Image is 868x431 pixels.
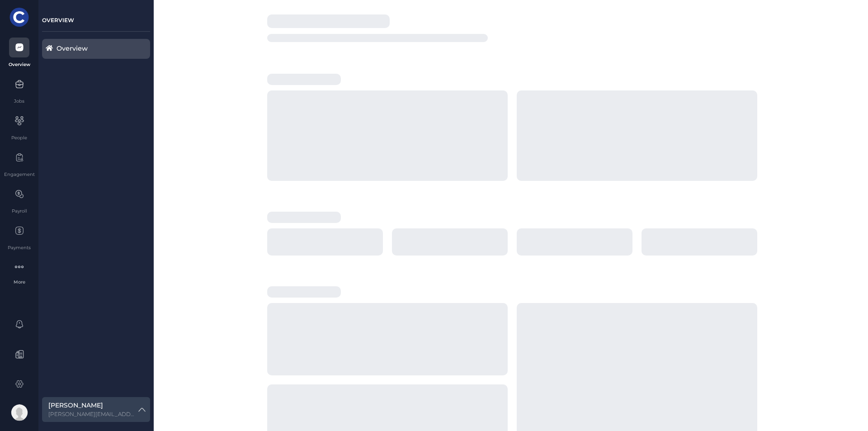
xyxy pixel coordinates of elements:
span: ‌ [267,228,383,256]
span: ‌ [642,228,757,256]
span: ‌ [267,34,488,42]
span: ‌ [267,286,341,298]
div: Overview [9,61,30,68]
span: ‌ [517,90,757,181]
div: People [11,134,27,141]
div: Jobs [14,98,24,104]
div: Overview [57,44,123,54]
label: radhika.singh@pgpaper.com [48,410,137,418]
span: ‌ [267,212,341,223]
span: ‌ [267,74,341,85]
div: Engagement [4,171,35,178]
span: ‌ [392,228,508,256]
span: ‌ [517,228,632,256]
label: [PERSON_NAME] [48,401,137,410]
div: More [4,279,35,285]
div: Payroll [12,208,27,214]
div: Payments [8,244,31,251]
span: ‌ [267,90,508,181]
span: ‌ [267,14,390,28]
span: ‌ [267,303,508,375]
span: OVERVIEW [42,17,74,24]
